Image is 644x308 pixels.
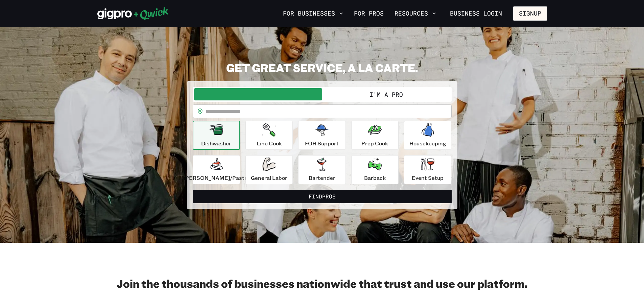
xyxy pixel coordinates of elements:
[351,155,399,184] button: Barback
[392,8,439,19] button: Resources
[351,8,386,19] a: For Pros
[183,174,249,182] p: [PERSON_NAME]/Pastry
[193,121,240,150] button: Dishwasher
[404,155,451,184] button: Event Setup
[298,155,345,184] button: Bartender
[412,174,444,182] p: Event Setup
[444,6,508,21] a: Business Login
[364,174,386,182] p: Barback
[298,121,345,150] button: FOH Support
[245,155,293,184] button: General Labor
[361,139,388,147] p: Prep Cook
[404,121,451,150] button: Housekeeping
[351,121,399,150] button: Prep Cook
[409,139,446,147] p: Housekeeping
[305,139,339,147] p: FOH Support
[257,139,282,147] p: Line Cook
[245,121,293,150] button: Line Cook
[251,174,287,182] p: General Labor
[194,88,322,100] button: I'm a Business
[187,61,457,74] h2: GET GREAT SERVICE, A LA CARTE.
[322,88,450,100] button: I'm a Pro
[97,277,547,290] h2: Join the thousands of businesses nationwide that trust and use our platform.
[193,155,240,184] button: [PERSON_NAME]/Pastry
[280,8,346,19] button: For Businesses
[513,6,547,21] button: Signup
[201,139,231,147] p: Dishwasher
[309,174,335,182] p: Bartender
[193,190,452,203] button: FindPros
